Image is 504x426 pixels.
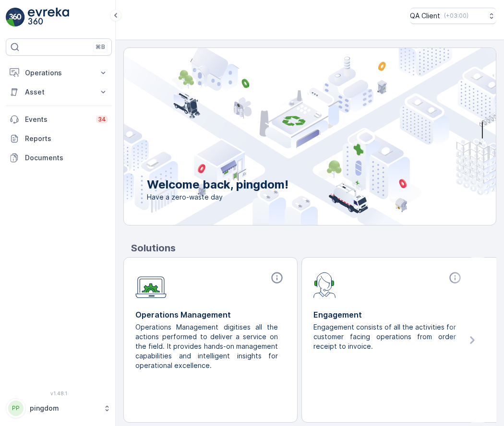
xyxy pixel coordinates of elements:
p: 34 [98,116,106,123]
button: Operations [6,63,112,83]
p: Welcome back, pingdom! [147,177,288,192]
div: PP [8,401,24,416]
img: logo [6,8,25,27]
p: Documents [25,153,108,163]
p: Operations Management [135,309,286,320]
p: pingdom [30,403,98,413]
button: Asset [6,83,112,102]
p: Operations Management digitises all the actions performed to deliver a service on the field. It p... [135,322,278,370]
button: PPpingdom [6,398,112,418]
img: module-icon [135,271,167,298]
p: Solutions [131,241,496,255]
a: Documents [6,148,112,167]
p: Engagement consists of all the activities for customer facing operations from order receipt to in... [313,322,456,351]
img: module-icon [313,271,336,298]
img: logo_light-DOdMpM7g.png [28,8,69,27]
p: Operations [25,68,93,78]
p: QA Client [410,11,440,21]
button: QA Client(+03:00) [410,8,496,24]
p: ⌘B [96,43,105,51]
p: ( +03:00 ) [444,12,468,20]
span: v 1.48.1 [6,390,112,396]
a: Reports [6,129,112,148]
a: Events34 [6,110,112,129]
p: Asset [25,87,93,97]
p: Engagement [313,309,464,320]
img: city illustration [81,48,496,225]
p: Reports [25,134,108,143]
p: Events [25,115,90,124]
span: Have a zero-waste day [147,192,288,202]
